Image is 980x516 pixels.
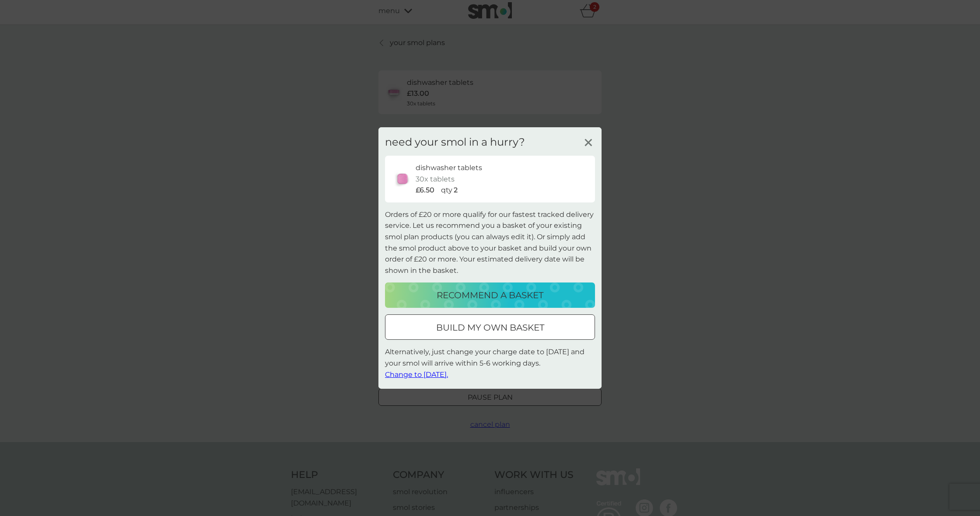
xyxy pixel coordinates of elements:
button: Change to [DATE]. [385,369,448,380]
p: Orders of £20 or more qualify for our fastest tracked delivery service. Let us recommend you a ba... [385,209,595,276]
p: dishwasher tablets [416,162,482,174]
h3: need your smol in a hurry? [385,136,525,149]
p: £6.50 [416,185,434,196]
p: Alternatively, just change your charge date to [DATE] and your smol will arrive within 5-6 workin... [385,346,595,380]
button: recommend a basket [385,282,595,308]
p: qty [441,185,452,196]
button: build my own basket [385,314,595,340]
p: 2 [454,185,458,196]
span: Change to [DATE]. [385,370,448,378]
p: build my own basket [436,321,544,335]
p: 30x tablets [416,174,455,185]
p: recommend a basket [437,288,543,302]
